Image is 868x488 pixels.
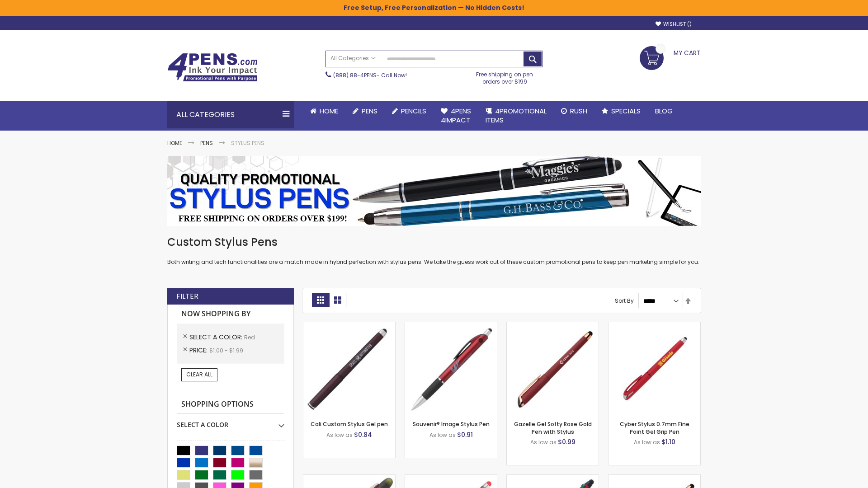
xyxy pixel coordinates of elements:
a: Home [303,101,345,121]
span: $0.91 [457,430,473,439]
span: $1.00 - $1.99 [209,347,243,354]
a: Cali Custom Stylus Gel pen [311,420,388,428]
a: Orbitor 4 Color Assorted Ink Metallic Stylus Pens-Red [507,474,599,482]
strong: Shopping Options [177,395,284,414]
span: Home [320,106,338,116]
img: Cyber Stylus 0.7mm Fine Point Gel Grip Pen-Red [609,322,700,414]
a: 4Pens4impact [434,101,478,131]
img: Gazelle Gel Softy Rose Gold Pen with Stylus-Red [507,322,599,414]
span: As low as [429,431,456,439]
span: Specials [611,106,641,116]
div: Select A Color [177,414,284,429]
strong: Now Shopping by [177,305,284,324]
a: Souvenir® Image Stylus Pen-Red [405,322,497,329]
span: - Call Now! [333,71,407,79]
a: Cyber Stylus 0.7mm Fine Point Gel Grip Pen-Red [609,322,700,329]
span: Blog [655,106,673,116]
div: Both writing and tech functionalities are a match made in hybrid perfection with stylus pens. We ... [167,235,701,266]
a: Pens [200,139,213,147]
span: Select A Color [189,333,244,342]
h1: Custom Stylus Pens [167,235,701,249]
div: Free shipping on pen orders over $199 [467,67,543,85]
span: As low as [326,431,353,439]
span: $1.10 [661,437,675,446]
a: Islander Softy Gel with Stylus - ColorJet Imprint-Red [405,474,497,482]
a: Gazelle Gel Softy Rose Gold Pen with Stylus-Red [507,322,599,329]
a: Wishlist [656,21,692,28]
span: All Categories [330,55,376,62]
a: Specials [594,101,648,121]
strong: Filter [176,291,198,301]
div: All Categories [167,101,294,128]
img: Souvenir® Image Stylus Pen-Red [405,322,497,414]
a: Rush [554,101,594,121]
span: As low as [634,438,660,446]
a: Home [167,139,182,147]
span: Red [244,333,255,341]
img: Stylus Pens [167,156,701,226]
a: Blog [648,101,680,121]
a: All Categories [326,51,380,66]
span: Pens [362,106,377,116]
img: Cali Custom Stylus Gel pen-Red [303,322,395,414]
span: Clear All [186,371,212,378]
a: Cali Custom Stylus Gel pen-Red [303,322,395,329]
a: Clear All [181,368,217,381]
span: Price [189,346,209,355]
a: Cyber Stylus 0.7mm Fine Point Gel Grip Pen [620,420,689,435]
a: Souvenir® Jalan Highlighter Stylus Pen Combo-Red [303,474,395,482]
strong: Stylus Pens [231,139,264,147]
span: $0.99 [558,437,576,446]
strong: Grid [312,293,329,307]
a: 4PROMOTIONALITEMS [478,101,554,131]
a: Pens [345,101,385,121]
span: 4Pens 4impact [441,106,471,125]
label: Sort By [615,297,634,305]
a: Souvenir® Image Stylus Pen [413,420,490,428]
span: 4PROMOTIONAL ITEMS [486,106,547,125]
a: Gazelle Gel Softy Rose Gold Pen with Stylus - ColorJet-Red [609,474,700,482]
span: $0.84 [354,430,372,439]
span: Pencils [401,106,426,116]
span: Rush [570,106,587,116]
img: 4Pens Custom Pens and Promotional Products [167,53,258,82]
a: Pencils [385,101,434,121]
a: (888) 88-4PENS [333,71,377,79]
span: As low as [530,438,557,446]
a: Gazelle Gel Softy Rose Gold Pen with Stylus [514,420,592,435]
